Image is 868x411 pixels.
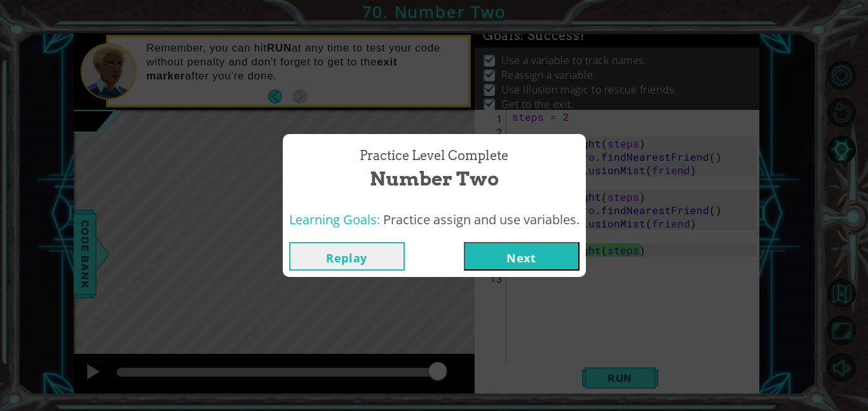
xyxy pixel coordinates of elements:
button: Replay [289,242,405,271]
button: Next [464,242,580,271]
span: Learning Goals: [289,211,380,228]
span: Number Two [370,165,499,192]
span: Practice Level Complete [360,147,508,165]
span: Practice assign and use variables. [383,211,580,228]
